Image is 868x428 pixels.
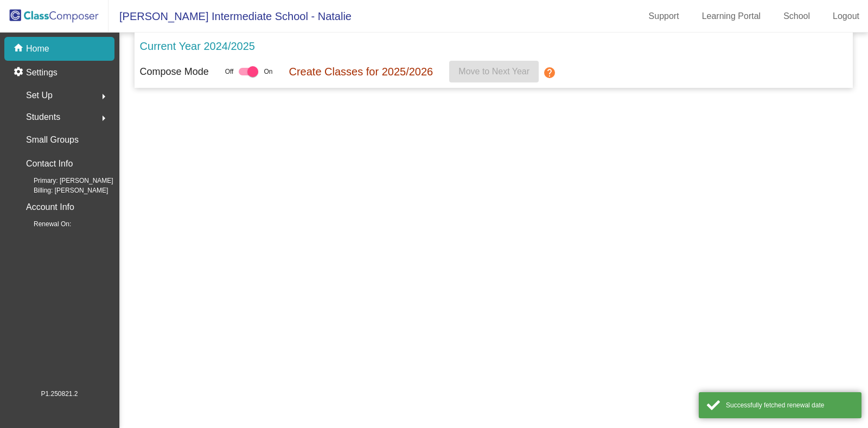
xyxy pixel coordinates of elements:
span: On [264,67,272,76]
p: Home [26,42,49,55]
span: Move to Next Year [458,67,529,76]
span: Primary: [PERSON_NAME] [16,176,113,186]
p: Contact Info [26,156,73,171]
a: Learning Portal [693,8,770,25]
mat-icon: arrow_right [97,90,110,103]
span: Off [225,67,234,76]
p: Small Groups [26,132,79,148]
p: Account Info [26,200,74,215]
mat-icon: settings [13,66,26,79]
span: Renewal On: [16,219,71,229]
span: Students [26,110,60,125]
mat-icon: home [13,42,26,55]
p: Compose Mode [140,65,209,79]
div: Successfully fetched renewal date [726,400,853,410]
a: Logout [824,8,868,25]
span: [PERSON_NAME] Intermediate School - Natalie [108,8,352,25]
p: Current Year 2024/2025 [140,38,255,54]
mat-icon: help [543,66,556,79]
button: Move to Next Year [449,61,539,82]
a: School [775,8,819,25]
p: Create Classes for 2025/2026 [289,63,433,80]
mat-icon: arrow_right [97,112,110,125]
p: Settings [26,66,58,79]
a: Support [640,8,688,25]
span: Set Up [26,88,53,103]
span: Billing: [PERSON_NAME] [16,186,108,195]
